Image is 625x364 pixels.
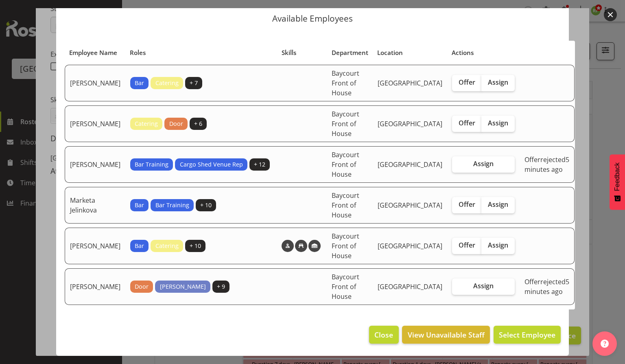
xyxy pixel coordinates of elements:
[65,187,125,224] td: Marketa Jelinkova
[135,160,168,169] span: Bar Training
[65,105,125,142] td: [PERSON_NAME]
[254,160,265,169] span: + 12
[332,150,359,179] span: Baycourt Front of House
[135,241,144,250] span: Bar
[524,277,569,296] div: Offer 5 minutes ago
[332,69,359,97] span: Baycourt Front of House
[135,79,144,88] span: Bar
[369,326,398,344] button: Close
[169,119,183,128] span: Door
[540,155,566,164] span: rejected
[374,329,393,340] span: Close
[332,48,368,57] span: Department
[459,78,475,86] span: Offer
[64,14,561,23] p: Available Employees
[488,119,508,127] span: Assign
[378,201,442,210] span: [GEOGRAPHIC_DATA]
[524,155,569,174] div: Offer 5 minutes ago
[155,201,189,210] span: Bar Training
[65,268,125,305] td: [PERSON_NAME]
[377,48,403,57] span: Location
[180,160,243,169] span: Cargo Shed Venue Rep
[499,330,555,340] span: Select Employee
[408,329,485,340] span: View Unavailable Staff
[65,146,125,183] td: [PERSON_NAME]
[473,160,494,168] span: Assign
[135,282,149,291] span: Door
[332,272,359,301] span: Baycourt Front of House
[190,241,201,250] span: + 10
[332,110,359,138] span: Baycourt Front of House
[378,241,442,250] span: [GEOGRAPHIC_DATA]
[459,119,475,127] span: Offer
[488,78,508,86] span: Assign
[282,48,296,57] span: Skills
[130,48,146,57] span: Roles
[378,160,442,169] span: [GEOGRAPHIC_DATA]
[190,79,198,88] span: + 7
[378,119,442,128] span: [GEOGRAPHIC_DATA]
[155,241,179,250] span: Catering
[488,241,508,249] span: Assign
[494,326,561,344] button: Select Employee
[135,119,158,128] span: Catering
[540,277,566,286] span: rejected
[135,201,144,210] span: Bar
[200,201,212,210] span: + 10
[69,48,117,57] span: Employee Name
[402,326,490,344] button: View Unavailable Staff
[194,119,202,128] span: + 6
[332,191,359,219] span: Baycourt Front of House
[459,241,475,249] span: Offer
[610,154,625,210] button: Feedback - Show survey
[65,65,125,101] td: [PERSON_NAME]
[378,79,442,88] span: [GEOGRAPHIC_DATA]
[217,282,225,291] span: + 9
[155,79,179,88] span: Catering
[332,232,359,260] span: Baycourt Front of House
[378,282,442,291] span: [GEOGRAPHIC_DATA]
[452,48,474,57] span: Actions
[601,340,609,348] img: help-xxl-2.png
[65,228,125,264] td: [PERSON_NAME]
[160,282,206,291] span: [PERSON_NAME]
[473,282,494,290] span: Assign
[614,162,621,191] span: Feedback
[488,200,508,208] span: Assign
[459,200,475,208] span: Offer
